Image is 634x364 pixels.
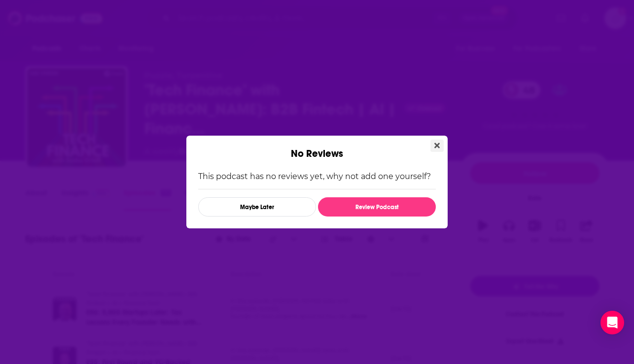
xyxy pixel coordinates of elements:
button: Review Podcast [318,197,436,217]
p: This podcast has no reviews yet, why not add one yourself? [198,172,436,181]
div: Open Intercom Messenger [600,311,624,334]
div: No Reviews [186,136,448,160]
button: Maybe Later [198,197,316,217]
button: Close [430,140,444,152]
